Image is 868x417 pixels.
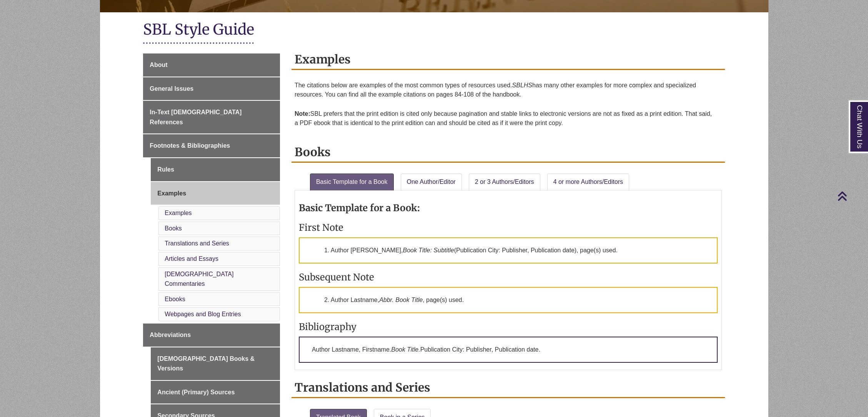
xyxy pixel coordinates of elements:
[143,53,280,77] a: About
[299,321,718,333] h3: Bibliography
[391,346,420,353] em: Book Title.
[295,106,722,131] p: SBL prefers that the print edition is cited only because pagination and stable links to electroni...
[151,158,280,181] a: Rules
[295,78,722,102] p: The citations below are examples of the most common types of resources used. has many other examp...
[150,142,230,149] span: Footnotes & Bibliographies
[150,62,167,68] span: About
[299,337,718,363] p: Author Lastname, Firstname. Publication City: Publisher, Publication date.
[143,324,280,347] a: Abbreviations
[292,50,725,70] h2: Examples
[151,381,280,404] a: Ancient (Primary) Sources
[292,378,725,398] h2: Translations and Series
[151,182,280,205] a: Examples
[143,77,280,100] a: General Issues
[143,134,280,157] a: Footnotes & Bibliographies
[310,173,394,190] a: Basic Template for a Book
[295,110,310,117] strong: Note:
[547,173,629,190] a: 4 or more Authors/Editors
[469,173,540,190] a: 2 or 3 Authors/Editors
[165,311,241,317] a: Webpages and Blog Entries
[165,225,182,232] a: Books
[299,287,718,313] p: 2. Author Lastname, , page(s) used.
[403,247,454,254] em: Book Title: Subtitle
[165,240,229,247] a: Translations and Series
[151,347,280,380] a: [DEMOGRAPHIC_DATA] Books & Versions
[150,332,191,338] span: Abbreviations
[165,271,233,287] a: [DEMOGRAPHIC_DATA] Commentaries
[165,255,218,262] a: Articles and Essays
[165,296,185,302] a: Ebooks
[379,297,423,303] em: Abbr. Book Title
[837,191,866,201] a: Back to Top
[165,210,192,216] a: Examples
[299,222,718,234] h3: First Note
[150,109,242,125] span: In-Text [DEMOGRAPHIC_DATA] References
[150,85,193,92] span: General Issues
[401,173,462,190] a: One Author/Editor
[143,101,280,133] a: In-Text [DEMOGRAPHIC_DATA] References
[292,142,725,163] h2: Books
[299,271,718,283] h3: Subsequent Note
[299,202,420,214] strong: Basic Template for a Book:
[299,237,718,264] p: 1. Author [PERSON_NAME], (Publication City: Publisher, Publication date), page(s) used.
[143,20,725,40] h1: SBL Style Guide
[512,82,532,88] em: SBLHS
